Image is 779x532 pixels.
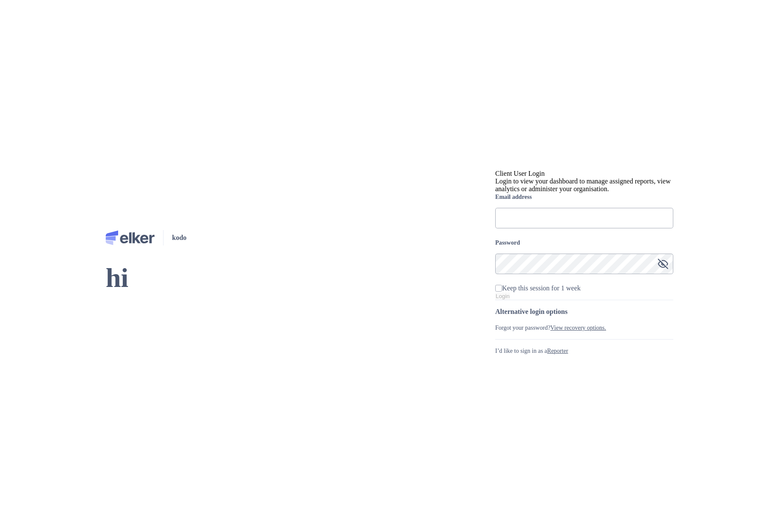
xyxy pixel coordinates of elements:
[495,177,673,193] div: Login to view your dashboard to manage assigned reports, view analytics or administer your organi...
[172,234,187,242] span: kodo
[495,239,673,247] label: Password
[106,262,187,295] h2: hi
[495,323,673,332] div: Forgot your password?
[495,170,673,177] div: Client User Login
[495,193,673,201] label: Email address
[495,307,673,316] div: Alternative login options
[106,231,155,245] img: Elker
[496,293,510,299] span: Login
[547,348,568,354] a: Reporter
[495,346,673,355] div: I’d like to sign in as a
[495,293,510,300] button: Login
[550,325,606,331] a: View recovery options.
[502,284,581,292] div: Keep this session for 1 week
